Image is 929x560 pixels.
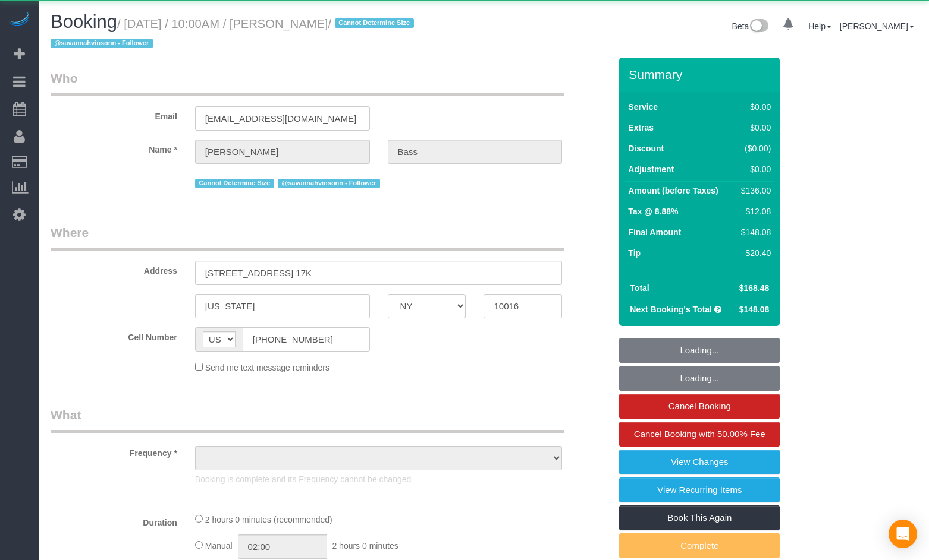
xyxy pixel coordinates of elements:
[51,39,153,48] span: @savannahvinsonn - Follower
[195,179,274,188] span: Cannot Determine Size
[42,140,186,156] label: Name *
[634,429,765,439] span: Cancel Booking with 50.00% Fee
[629,68,774,81] h3: Summary
[332,541,398,550] span: 2 hours 0 minutes
[51,69,564,96] legend: Who
[630,305,712,314] strong: Next Booking's Total
[42,106,186,122] label: Email
[736,143,771,154] div: ($0.00)
[619,477,780,502] a: View Recurring Items
[619,394,780,419] a: Cancel Booking
[51,406,564,433] legend: What
[736,205,771,217] div: $12.08
[628,205,678,217] label: Tax @ 8.88%
[749,19,768,34] img: New interface
[51,11,117,32] span: Booking
[630,283,649,293] strong: Total
[619,450,780,474] a: View Changes
[736,163,771,175] div: $0.00
[205,363,329,372] span: Send me text message reminders
[243,327,370,352] input: Cell Number
[51,17,418,50] small: / [DATE] / 10:00AM / [PERSON_NAME]
[736,122,771,134] div: $0.00
[7,12,31,29] img: Automaid Logo
[739,283,770,293] span: $168.48
[736,101,771,113] div: $0.00
[484,294,562,318] input: Zip Code
[205,541,233,550] span: Manual
[739,305,770,314] span: $148.08
[736,185,771,197] div: $136.00
[628,163,674,175] label: Adjustment
[195,140,370,164] input: First Name
[619,505,780,530] a: Book This Again
[51,224,564,251] legend: Where
[278,179,380,188] span: @savannahvinsonn - Follower
[736,226,771,238] div: $148.08
[732,21,769,31] a: Beta
[195,106,370,131] input: Email
[388,140,563,164] input: Last Name
[195,473,563,485] p: Booking is complete and its Frequency cannot be changed
[736,247,771,259] div: $20.40
[335,18,414,28] span: Cannot Determine Size
[42,512,186,529] label: Duration
[42,443,186,459] label: Frequency *
[628,185,718,197] label: Amount (before Taxes)
[889,520,917,548] div: Open Intercom Messenger
[205,515,332,524] span: 2 hours 0 minutes (recommended)
[628,143,664,154] label: Discount
[195,294,370,318] input: City
[628,247,641,259] label: Tip
[42,261,186,277] label: Address
[628,226,681,238] label: Final Amount
[619,422,780,447] a: Cancel Booking with 50.00% Fee
[808,21,831,31] a: Help
[628,101,658,113] label: Service
[628,122,654,134] label: Extras
[42,327,186,343] label: Cell Number
[840,21,914,31] a: [PERSON_NAME]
